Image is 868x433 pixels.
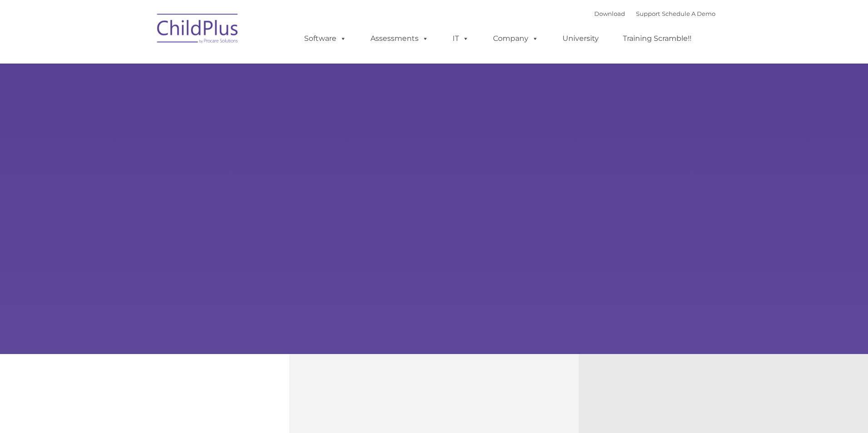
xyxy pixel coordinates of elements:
a: University [553,30,608,48]
a: Training Scramble!! [614,30,700,48]
a: Assessments [361,30,438,48]
a: IT [444,30,478,48]
font: | [594,10,715,17]
img: ChildPlus by Procare Solutions [153,7,243,53]
a: Support [636,10,660,17]
a: Download [594,10,625,17]
a: Software [295,30,355,48]
a: Schedule A Demo [662,10,715,17]
a: Company [484,30,547,48]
